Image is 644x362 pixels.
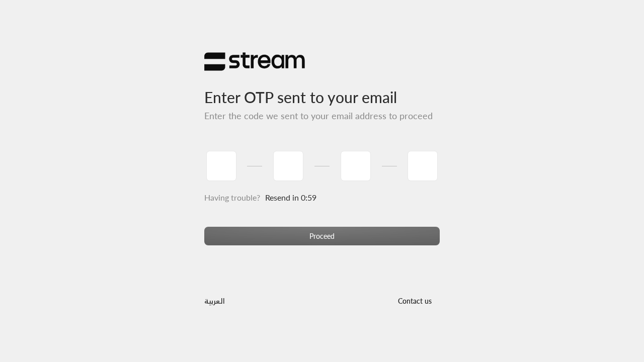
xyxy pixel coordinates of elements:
[389,297,440,305] a: Contact us
[204,52,305,71] img: Stream Logo
[204,71,440,106] h3: Enter OTP sent to your email
[204,291,225,310] a: العربية
[204,111,440,122] h5: Enter the code we sent to your email address to proceed
[389,291,440,310] button: Contact us
[265,193,316,202] span: Resend in 0:59
[204,193,260,202] span: Having trouble?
